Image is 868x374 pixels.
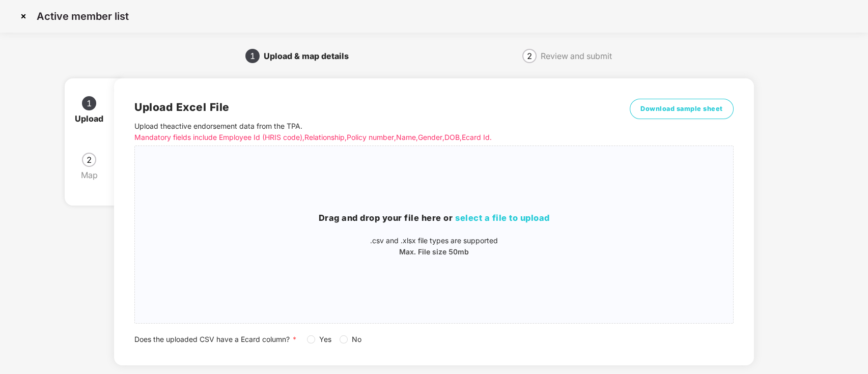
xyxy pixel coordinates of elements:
span: Drag and drop your file here orselect a file to upload.csv and .xlsx file types are supportedMax.... [135,146,733,323]
p: .csv and .xlsx file types are supported [135,235,733,246]
p: Mandatory fields include Employee Id (HRIS code), Relationship, Policy number, Name, Gender, DOB,... [134,132,608,143]
div: Review and submit [541,48,612,64]
span: No [348,334,366,345]
h2: Upload Excel File [134,99,608,116]
div: Upload & map details [264,48,357,64]
span: 2 [87,156,92,164]
h3: Drag and drop your file here or [135,212,733,225]
p: Max. File size 50mb [135,246,733,257]
p: Upload the active endorsement data from the TPA . [134,121,608,143]
span: 1 [87,99,92,107]
span: Yes [315,334,335,345]
div: Does the uploaded CSV have a Ecard column? [134,334,734,345]
span: 1 [250,52,255,60]
p: Active member list [37,10,129,22]
img: svg+xml;base64,PHN2ZyBpZD0iQ3Jvc3MtMzJ4MzIiIHhtbG5zPSJodHRwOi8vd3d3LnczLm9yZy8yMDAwL3N2ZyIgd2lkdG... [15,8,32,24]
span: 2 [527,52,532,60]
div: Map [81,167,106,183]
span: select a file to upload [455,213,550,223]
div: Upload [75,110,111,127]
button: Download sample sheet [630,99,734,119]
span: Download sample sheet [640,104,723,114]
